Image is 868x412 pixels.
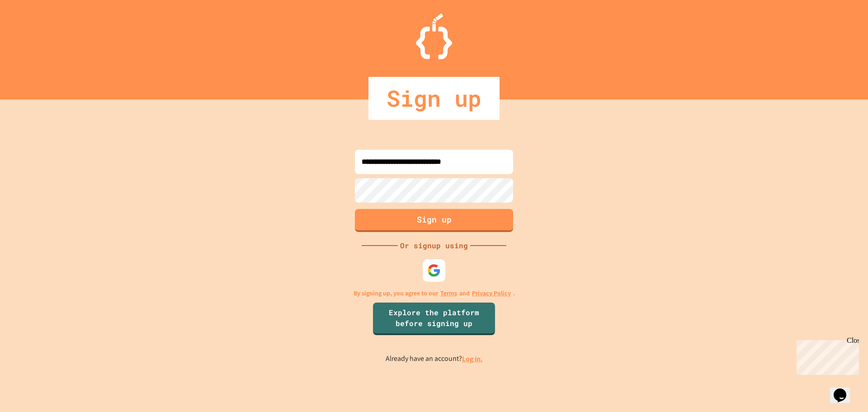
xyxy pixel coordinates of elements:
a: Log in. [462,354,483,364]
a: Explore the platform before signing up [373,303,495,335]
p: Already have an account? [386,353,483,365]
div: Sign up [368,77,500,120]
button: Sign up [355,209,513,232]
a: Terms [440,289,457,298]
a: Privacy Policy [472,289,511,298]
div: Or signup using [398,240,470,251]
iframe: chat widget [793,336,859,375]
iframe: chat widget [830,376,859,403]
img: Logo.svg [416,14,452,59]
p: By signing up, you agree to our and . [354,289,515,298]
img: google-icon.svg [427,264,441,277]
div: Chat with us now!Close [4,4,62,57]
